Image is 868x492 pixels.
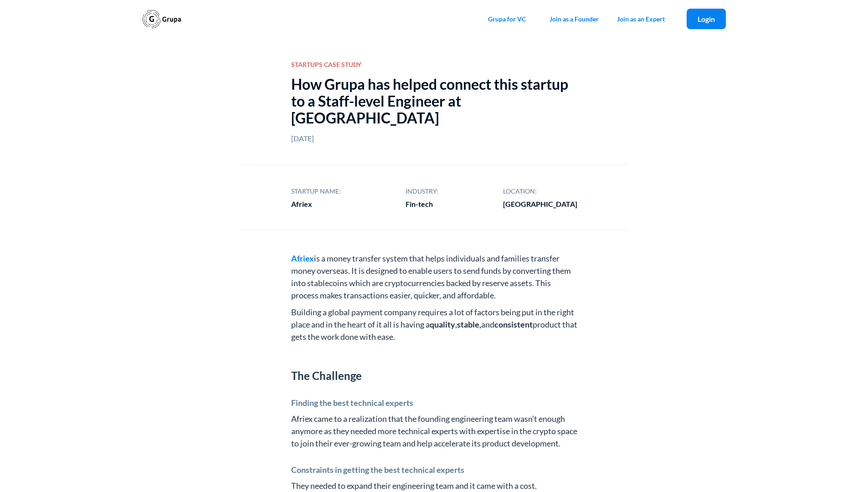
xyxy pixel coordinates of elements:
div: Afriex [291,200,341,209]
p: Building a global payment company requires a lot of factors being put in the right place and in t... [291,306,577,343]
strong: consistent [494,319,533,329]
strong: quality [430,319,455,329]
p: Afriex came to a realization that the founding engineering team wasn’t enough anymore as they nee... [291,413,577,450]
div: LOCATION: [503,187,577,196]
a: home [143,10,182,28]
h3: The Challenge [291,369,577,383]
a: Login [687,9,726,29]
a: Grupa for VC [479,5,535,33]
a: Join as an Expert [608,5,674,33]
div: STARTUP NAME: [291,187,341,196]
div: INDUSTRY: [406,187,438,196]
strong: stable, [457,319,481,329]
a: Afriex [291,253,314,263]
a: Join as a Founder [540,5,608,33]
h4: Constraints in getting the best technical experts [291,464,577,475]
div: [DATE] [291,134,577,143]
div: How Grupa has helped connect this startup to a Staff-level Engineer at [GEOGRAPHIC_DATA] [291,76,577,126]
div: [GEOGRAPHIC_DATA] [503,200,577,209]
p: is a money transfer system that helps individuals and families transfer money overseas. It is des... [291,252,577,302]
div: Fin-tech [406,200,438,209]
p: ‍ [291,348,577,360]
strong: Finding the best technical experts [291,398,413,408]
div: STARTUPS CASE STUDY [291,60,577,69]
